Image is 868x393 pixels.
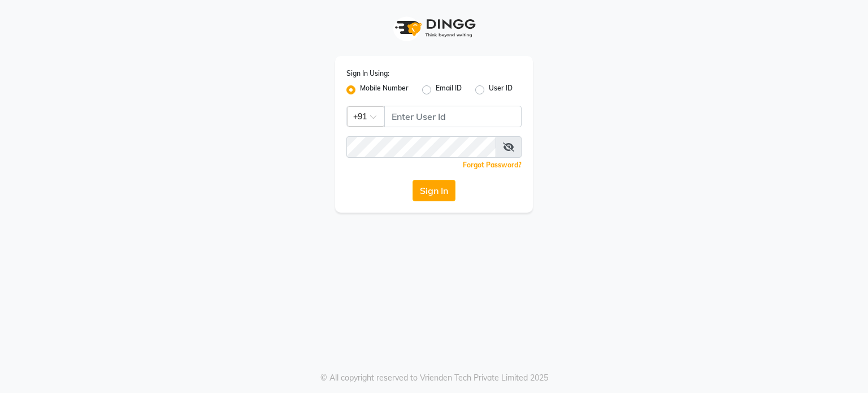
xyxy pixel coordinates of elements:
input: Username [346,136,496,158]
a: Forgot Password? [463,161,522,169]
label: Sign In Using: [346,68,389,79]
label: User ID [489,83,513,97]
label: Email ID [436,83,462,97]
input: Username [384,106,522,127]
button: Sign In [413,180,455,201]
label: Mobile Number [360,83,409,97]
img: logo1.svg [389,11,479,45]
